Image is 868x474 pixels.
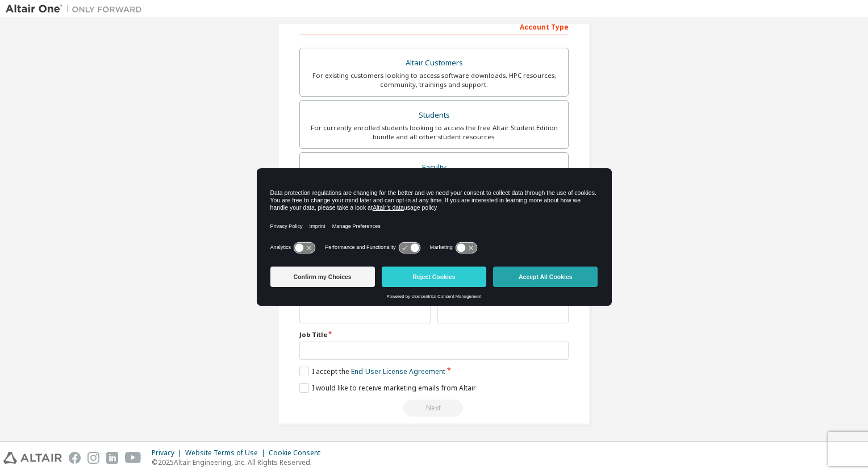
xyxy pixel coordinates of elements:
img: youtube.svg [125,452,141,464]
p: © 2025 Altair Engineering, Inc. All Rights Reserved. [152,458,327,467]
div: Account Type [299,17,569,35]
img: altair_logo.svg [3,452,62,464]
label: I accept the [299,367,445,376]
div: Cookie Consent [269,448,327,458]
a: End-User License Agreement [351,367,445,376]
img: linkedin.svg [106,452,118,464]
label: Job Title [299,330,569,339]
div: For existing customers looking to access software downloads, HPC resources, community, trainings ... [307,71,561,89]
img: instagram.svg [87,452,99,464]
div: Read and acccept EULA to continue [299,400,569,417]
img: Altair One [6,3,148,15]
div: Privacy [152,448,185,458]
label: I would like to receive marketing emails from Altair [299,383,476,393]
div: Website Terms of Use [185,448,269,458]
div: For currently enrolled students looking to access the free Altair Student Edition bundle and all ... [307,123,561,142]
div: Faculty [307,160,561,176]
img: facebook.svg [69,452,81,464]
div: Students [307,107,561,123]
div: Altair Customers [307,55,561,71]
